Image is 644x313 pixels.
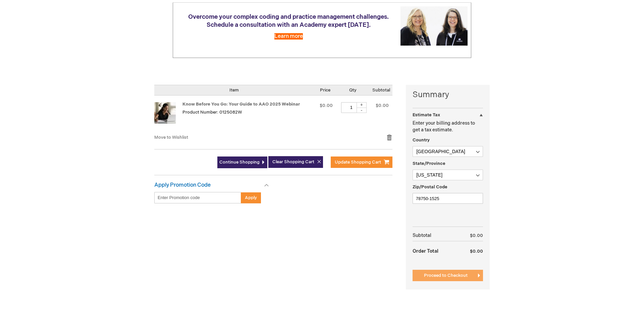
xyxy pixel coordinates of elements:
img: Schedule a consultation with an Academy expert today [400,6,468,46]
span: Overcome your complex coding and practice management challenges. Schedule a consultation with an ... [188,13,389,28]
span: $0.00 [320,103,333,108]
button: Clear Shopping Cart [268,156,323,168]
span: Clear Shopping Cart [272,159,314,165]
strong: Estimate Tax [413,112,440,118]
a: Learn more [274,33,303,40]
span: Country [413,137,430,143]
span: Product Number: 0125082W [182,110,242,115]
span: $0.00 [470,249,483,254]
span: $0.00 [470,233,483,238]
span: Subtotal [372,87,390,93]
span: $0.00 [376,103,389,108]
a: Know Before You Go: Your Guide to AAO 2025 Webinar [154,102,182,128]
button: Apply [241,192,261,203]
span: Zip/Postal Code [413,184,447,190]
span: State/Province [413,161,445,166]
div: - [357,108,367,113]
span: Continue Shopping [219,160,260,165]
button: Update Shopping Cart [331,156,392,168]
strong: Order Total [413,245,438,257]
span: Price [320,87,330,93]
p: Enter your billing address to get a tax estimate. [413,120,483,133]
strong: Summary [413,89,483,101]
span: Update Shopping Cart [335,160,381,165]
a: Know Before You Go: Your Guide to AAO 2025 Webinar [182,102,300,107]
img: Know Before You Go: Your Guide to AAO 2025 Webinar [154,102,176,124]
input: Qty [341,102,361,113]
span: Apply [245,195,257,200]
a: Move to Wishlist [154,135,188,140]
span: Item [229,87,239,93]
th: Subtotal [413,230,457,241]
a: Continue Shopping [217,156,267,168]
input: Enter Promotion code [154,192,241,203]
span: Proceed to Checkout [424,273,468,278]
strong: Apply Promotion Code [154,182,211,188]
span: Qty [349,87,357,93]
div: + [357,102,367,108]
button: Proceed to Checkout [413,270,483,281]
